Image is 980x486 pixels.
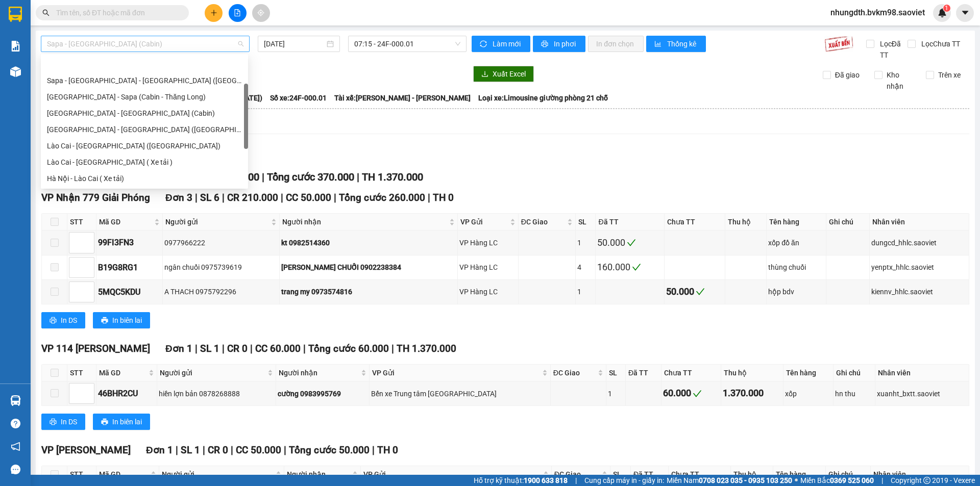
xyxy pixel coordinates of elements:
button: printerIn biên lai [93,312,150,328]
span: check [627,238,636,247]
th: SL [606,365,626,381]
div: A THACH 0975792296 [164,286,278,297]
th: Tên hàng [783,365,834,381]
th: Tên hàng [767,214,826,231]
span: sync [480,40,488,48]
span: ⚪️ [795,478,798,482]
div: B19G8RG1 [98,261,161,274]
div: [PERSON_NAME] CHUỐI 0902238384 [281,262,456,273]
span: CR 0 [208,444,228,456]
span: Người gửi [162,469,274,480]
span: In DS [61,315,77,326]
div: 50.000 [666,285,724,299]
span: | [262,171,264,183]
th: Tên hàng [773,466,826,483]
th: Ghi chú [826,466,870,483]
th: Ghi chú [834,365,876,381]
th: SL [576,214,596,231]
div: 1 [577,237,594,248]
div: Hà Nội - Lào Cai (Giường) [41,121,248,138]
td: VP Hàng LC [458,255,518,280]
span: printer [541,40,550,48]
span: question-circle [11,419,20,428]
span: SL 6 [200,192,219,203]
span: | [250,343,253,354]
button: printerIn biên lai [93,414,150,430]
span: check [696,287,705,296]
span: | [372,444,375,456]
span: Loại xe: Limousine giường phòng 21 chỗ [478,92,608,104]
strong: 1900 633 818 [524,476,568,484]
span: | [231,444,233,456]
span: bar-chart [654,40,663,48]
img: warehouse-icon [10,395,21,406]
th: Đã TT [626,365,661,381]
div: kiennv_hhlc.saoviet [871,286,967,297]
input: 11/10/2025 [264,38,325,49]
span: download [481,70,488,79]
span: Miền Nam [667,475,792,486]
span: caret-down [961,8,970,17]
div: thùng chuối [768,262,824,273]
button: bar-chartThống kê [646,36,706,52]
div: 4 [577,262,594,273]
td: 46BHR2CU [96,381,157,406]
button: syncLàm mới [472,36,530,52]
div: hộp bdv [768,286,824,297]
span: copyright [923,477,930,484]
div: 5MQC5KDU [98,286,161,298]
th: Chưa TT [669,466,731,483]
span: Đã giao [831,69,864,81]
span: Trên xe [934,69,965,81]
button: file-add [229,4,247,22]
span: | [428,192,430,203]
div: 60.000 [663,386,719,400]
td: VP Hàng LC [458,280,518,304]
span: VP [PERSON_NAME] [41,444,131,456]
div: Hà Nội - Lào Cai (Cabin) [41,105,248,121]
div: Sapa - [GEOGRAPHIC_DATA] - [GEOGRAPHIC_DATA] ([GEOGRAPHIC_DATA]) [47,75,242,86]
span: Đơn 1 [146,444,173,456]
span: | [195,343,198,354]
span: plus [210,9,217,16]
span: | [284,444,286,456]
td: VP Hàng LC [458,231,518,255]
span: ĐC Giao [553,367,596,378]
img: 9k= [824,36,853,52]
th: Nhân viên [870,214,969,231]
th: Nhân viên [871,466,969,483]
div: Sapa - Lào Cai - Hà Nội (Giường) [41,72,248,89]
span: check [693,389,702,398]
div: xốp [785,388,831,399]
button: downloadXuất Excel [473,66,534,82]
span: | [195,192,198,203]
span: | [391,343,394,354]
span: 07:15 - 24F-000.01 [354,36,460,52]
span: Lọc Đã TT [876,38,908,61]
span: Xuất Excel [493,68,526,80]
span: In phơi [554,38,577,49]
span: | [222,343,225,354]
th: STT [67,365,96,381]
th: Ghi chú [826,214,870,231]
th: Chưa TT [665,214,726,231]
span: Tổng cước 260.000 [339,192,425,203]
span: | [176,444,178,456]
span: | [881,475,883,486]
button: caret-down [956,4,974,22]
strong: 0369 525 060 [830,476,874,484]
th: STT [67,466,96,483]
div: ngân chuối 0975739619 [164,262,278,273]
span: CC 50.000 [236,444,281,456]
span: Sapa - Hà Nội (Cabin) [47,36,243,52]
div: VP Hàng LC [459,286,516,297]
span: | [575,475,577,486]
img: solution-icon [10,41,21,52]
span: aim [257,9,264,16]
div: xuanht_bxtt.saoviet [877,388,967,399]
span: check [632,263,641,272]
span: file-add [234,9,241,16]
span: message [11,465,20,474]
span: Lọc Chưa TT [917,38,962,49]
span: Tài xế: [PERSON_NAME] - [PERSON_NAME] [334,92,471,104]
